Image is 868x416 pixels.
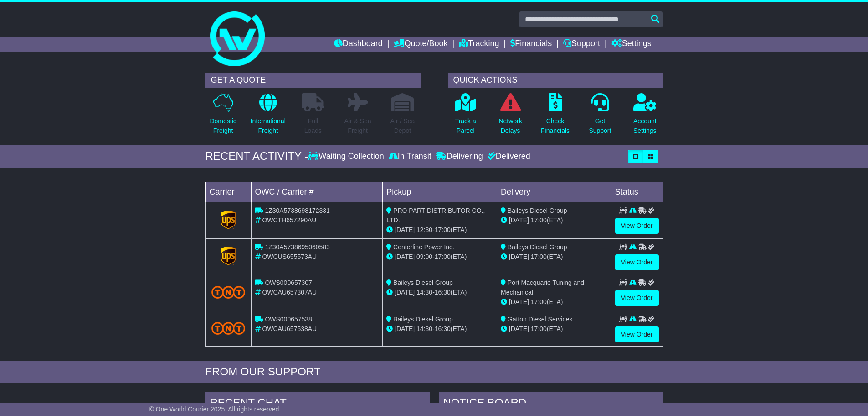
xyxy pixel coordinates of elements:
[393,316,453,323] span: Baileys Diesel Group
[501,252,607,262] div: (ETA)
[302,116,324,136] p: Full Loads
[455,116,476,136] p: Track a Parcel
[541,116,570,136] p: Check Financials
[416,226,432,233] span: 12:30
[251,182,383,202] td: OWC / Carrier #
[265,279,312,286] span: OWS000657307
[262,289,317,296] span: OWCAU657307AU
[393,279,453,286] span: Baileys Diesel Group
[251,116,286,136] p: International Freight
[531,325,547,332] span: 17:00
[510,37,552,52] a: Financials
[459,37,499,52] a: Tracking
[615,290,659,306] a: View Order
[611,182,663,202] td: Status
[221,211,236,229] img: GetCarrierServiceLogo
[497,182,611,202] td: Delivery
[210,116,236,136] p: Domestic Freight
[211,286,246,298] img: TNT_Domestic.png
[262,253,317,260] span: OWCUS655573AU
[386,288,493,297] div: - (ETA)
[308,152,386,162] div: Waiting Collection
[563,37,600,52] a: Support
[540,93,570,141] a: CheckFinancials
[393,243,454,251] span: Centerline Power Inc.
[390,116,415,136] p: Air / Sea Depot
[509,298,529,305] span: [DATE]
[416,253,432,260] span: 09:00
[395,226,415,233] span: [DATE]
[205,73,421,88] div: GET A QUOTE
[416,289,432,296] span: 14:30
[633,93,657,141] a: AccountSettings
[508,316,572,323] span: Gatton Diesel Services
[344,116,371,136] p: Air & Sea Freight
[611,37,652,52] a: Settings
[615,254,659,270] a: View Order
[209,93,236,141] a: DomesticFreight
[221,247,236,265] img: GetCarrierServiceLogo
[386,252,493,262] div: - (ETA)
[435,325,451,332] span: 16:30
[265,316,312,323] span: OWS000657538
[615,326,659,342] a: View Order
[498,93,522,141] a: NetworkDelays
[531,216,547,224] span: 17:00
[205,182,251,202] td: Carrier
[508,243,567,251] span: Baileys Diesel Group
[395,325,415,332] span: [DATE]
[498,116,522,136] p: Network Delays
[386,207,485,224] span: PRO PART DISTRIBUTOR CO., LTD.
[205,150,308,163] div: RECENT ACTIVITY -
[501,324,607,334] div: (ETA)
[205,365,663,379] div: FROM OUR SUPPORT
[395,289,415,296] span: [DATE]
[265,243,329,251] span: 1Z30A5738695060583
[149,405,281,413] span: © One World Courier 2025. All rights reserved.
[435,226,451,233] span: 17:00
[501,216,607,225] div: (ETA)
[262,325,317,332] span: OWCAU657538AU
[615,218,659,234] a: View Order
[448,73,663,88] div: QUICK ACTIONS
[394,37,447,52] a: Quote/Book
[250,93,286,141] a: InternationalFreight
[501,297,607,307] div: (ETA)
[509,216,529,224] span: [DATE]
[265,207,329,214] span: 1Z30A5738698172331
[386,225,493,235] div: - (ETA)
[588,93,611,141] a: GetSupport
[395,253,415,260] span: [DATE]
[633,116,657,136] p: Account Settings
[501,279,584,296] span: Port Macquarie Tuning and Mechanical
[334,37,383,52] a: Dashboard
[531,253,547,260] span: 17:00
[589,116,611,136] p: Get Support
[531,298,547,305] span: 17:00
[262,216,316,224] span: OWCTH657290AU
[435,289,451,296] span: 16:30
[509,253,529,260] span: [DATE]
[508,207,567,214] span: Baileys Diesel Group
[211,322,246,334] img: TNT_Domestic.png
[509,325,529,332] span: [DATE]
[386,152,434,162] div: In Transit
[416,325,432,332] span: 14:30
[485,152,530,162] div: Delivered
[386,324,493,334] div: - (ETA)
[434,152,485,162] div: Delivering
[383,182,497,202] td: Pickup
[435,253,451,260] span: 17:00
[455,93,477,141] a: Track aParcel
